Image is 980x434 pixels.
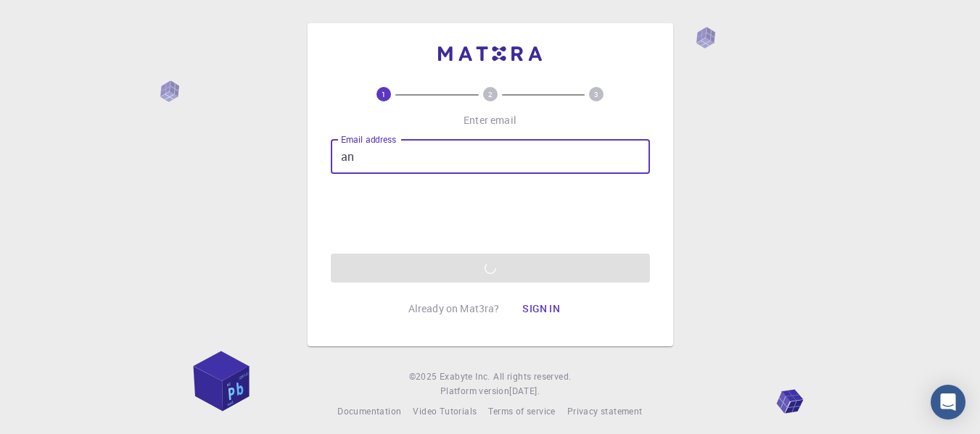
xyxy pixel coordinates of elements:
[409,370,440,384] span: © 2025
[380,185,601,242] iframe: reCAPTCHA
[511,294,572,323] button: Sign in
[567,404,643,419] a: Privacy statement
[440,370,490,384] a: Exabyte Inc.
[931,385,965,420] div: Open Intercom Messenger
[488,404,555,419] a: Terms of service
[509,384,540,398] a: [DATE].
[440,370,490,382] span: Exabyte Inc.
[440,384,509,398] span: Platform version
[337,404,401,419] a: Documentation
[337,405,401,417] span: Documentation
[413,404,477,419] a: Video Tutorials
[488,89,493,99] text: 2
[382,89,386,99] text: 1
[509,385,540,396] span: [DATE] .
[594,89,598,99] text: 3
[488,405,555,417] span: Terms of service
[493,370,571,384] span: All rights reserved.
[341,133,396,146] label: Email address
[464,113,516,128] p: Enter email
[413,405,477,417] span: Video Tutorials
[567,405,643,417] span: Privacy statement
[408,301,500,316] p: Already on Mat3ra?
